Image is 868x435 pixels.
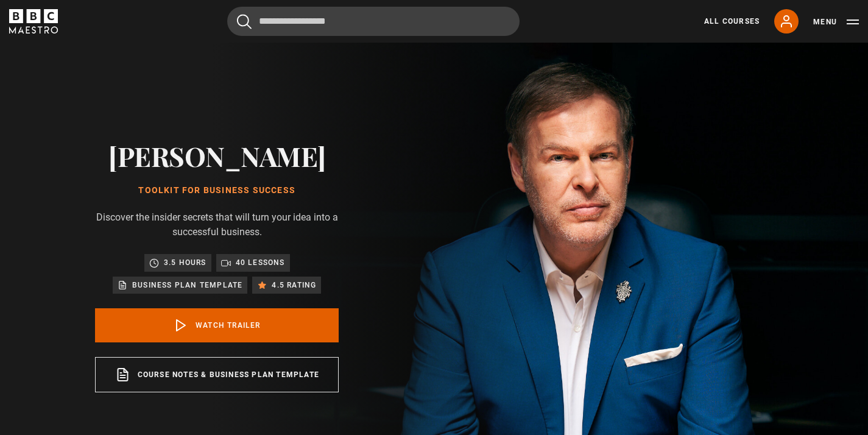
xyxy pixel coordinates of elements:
p: 4.5 rating [272,279,316,291]
p: Business plan template [132,279,242,291]
p: 3.5 hours [164,256,206,269]
a: Course notes & Business plan template [95,357,339,392]
button: Submit the search query [237,14,252,29]
a: Watch Trailer [95,308,339,342]
a: All Courses [704,16,760,27]
p: Discover the insider secrets that will turn your idea into a successful business. [95,210,339,239]
svg: BBC Maestro [9,9,58,34]
h1: Toolkit for Business Success [95,186,339,196]
h2: [PERSON_NAME] [95,140,339,171]
button: Toggle navigation [813,16,859,28]
input: Search [227,7,520,36]
p: 40 lessons [236,256,285,269]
